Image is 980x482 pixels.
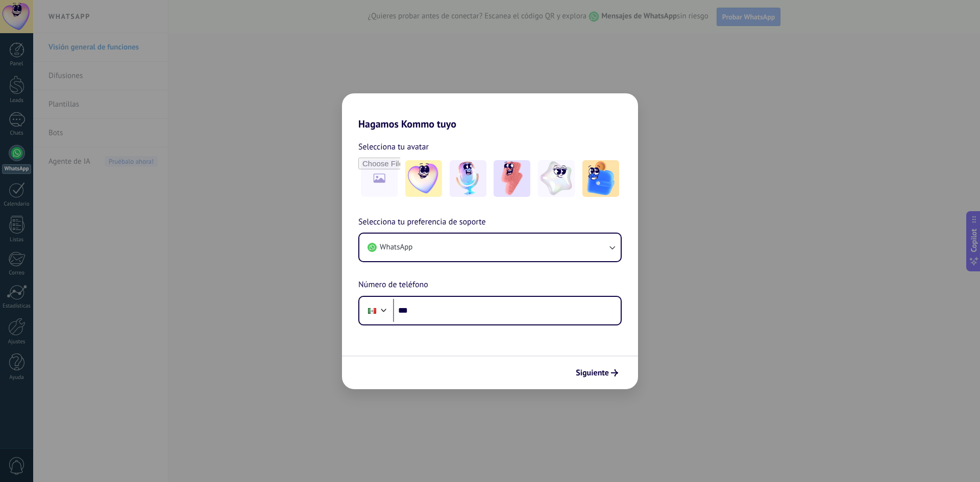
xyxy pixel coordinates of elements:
img: -1.jpeg [405,160,442,197]
span: Selecciona tu preferencia de soporte [358,216,486,229]
img: -4.jpeg [538,160,575,197]
span: WhatsApp [380,242,412,252]
button: Siguiente [571,364,623,382]
div: Mexico: + 52 [362,300,382,321]
button: WhatsApp [359,234,621,261]
img: -3.jpeg [494,160,530,197]
span: Siguiente [576,369,609,376]
img: -5.jpeg [582,160,619,197]
img: -2.jpeg [450,160,486,197]
span: Número de teléfono [358,278,428,292]
span: Selecciona tu avatar [358,140,429,154]
h2: Hagamos Kommo tuyo [342,93,638,130]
